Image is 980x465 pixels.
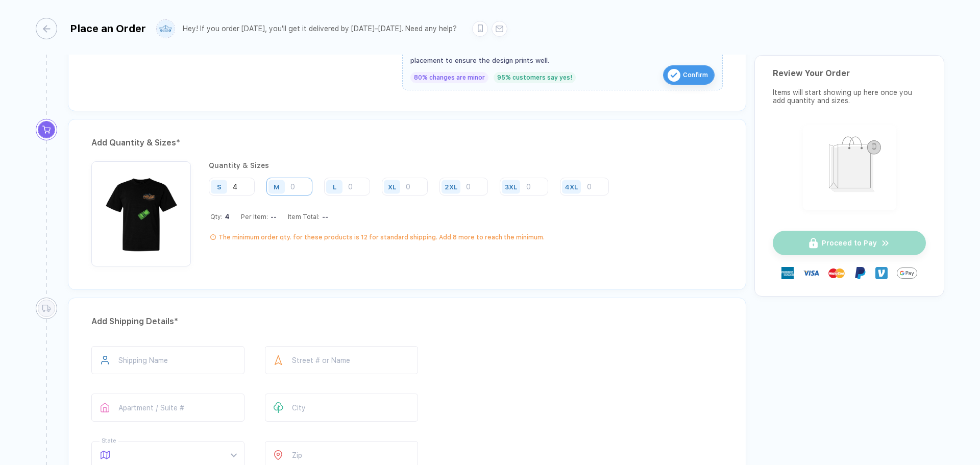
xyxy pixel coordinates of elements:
div: Place an Order [70,22,146,35]
div: XL [388,183,396,190]
div: M [274,183,280,190]
div: Hey! If you order [DATE], you'll get it delivered by [DATE]–[DATE]. Need any help? [183,25,457,33]
div: L [333,183,336,190]
div: Item Total: [288,213,328,221]
span: Confirm [683,67,708,83]
div: Quantity & Sizes [209,161,617,169]
span: 4 [223,213,230,221]
img: icon [668,69,680,82]
div: -- [268,213,277,221]
img: Paypal [854,267,866,279]
div: Review Your Order [773,68,926,78]
img: 13e26024-5a07-4533-a6d3-b9d039382023_nt_front_1755671416164.jpg [96,166,186,256]
div: Qty: [210,213,230,221]
div: 4XL [565,183,578,190]
div: Items will start showing up here once you add quantity and sizes. [773,88,926,105]
div: -- [320,213,328,221]
div: Add Shipping Details [91,313,723,330]
button: iconConfirm [663,65,715,85]
div: 2XL [445,183,457,190]
div: S [217,183,222,190]
div: The minimum order qty. for these products is 12 for standard shipping. Add 8 more to reach the mi... [218,233,545,241]
img: GPay [897,263,917,283]
div: Add Quantity & Sizes [91,135,723,151]
img: user profile [157,20,175,38]
img: shopping_bag.png [807,130,892,204]
img: express [781,267,794,279]
img: Venmo [875,267,888,279]
img: visa [803,265,819,281]
div: Per Item: [241,213,277,221]
div: 95% customers say yes! [494,72,576,83]
div: 3XL [505,183,517,190]
img: master-card [828,265,845,281]
div: 80% changes are minor [410,72,488,83]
